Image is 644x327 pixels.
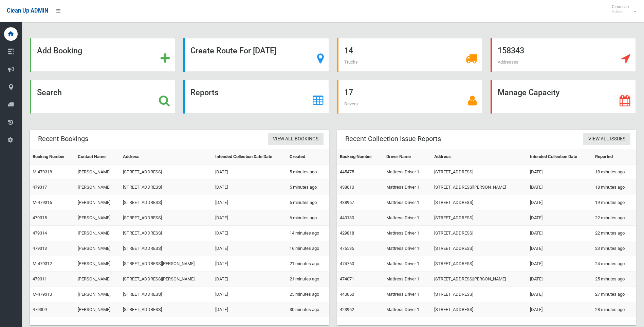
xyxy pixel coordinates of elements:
a: 438967 [340,200,354,205]
td: [DATE] [527,195,592,210]
a: 429818 [340,230,354,236]
a: 423962 [340,307,354,312]
td: Mattress Driver 1 [384,287,431,302]
td: 22 minutes ago [592,226,636,241]
th: Booking Number [337,149,384,165]
a: 479309 [33,307,47,312]
td: 5 minutes ago [287,180,329,195]
td: 23 minutes ago [592,241,636,256]
a: M-479318 [33,169,52,174]
td: [PERSON_NAME] [75,195,121,210]
td: [STREET_ADDRESS] [431,241,527,256]
a: M-479310 [33,292,52,297]
strong: 158343 [498,46,524,55]
td: 24 minutes ago [592,256,636,272]
td: [STREET_ADDRESS][PERSON_NAME] [431,272,527,287]
td: [STREET_ADDRESS] [431,287,527,302]
a: 479315 [33,215,47,220]
a: Add Booking [30,38,175,72]
td: [PERSON_NAME] [75,210,121,226]
a: 440130 [340,215,354,220]
td: [DATE] [527,226,592,241]
td: 21 minutes ago [287,256,329,272]
td: [DATE] [213,195,287,210]
td: [PERSON_NAME] [75,165,121,180]
a: 17 Drivers [337,80,482,114]
th: Intended Collection Date Date [213,149,287,165]
td: [DATE] [527,210,592,226]
td: Mattress Driver 1 [384,195,431,210]
td: [DATE] [527,256,592,272]
td: [PERSON_NAME] [75,226,121,241]
td: [DATE] [213,180,287,195]
td: 18 minutes ago [592,180,636,195]
strong: Add Booking [37,46,82,55]
td: 5 minutes ago [287,165,329,180]
td: Mattress Driver 1 [384,210,431,226]
td: [DATE] [527,272,592,287]
td: 22 minutes ago [592,210,636,226]
td: [STREET_ADDRESS] [431,195,527,210]
a: 479317 [33,185,47,190]
strong: Reports [190,88,219,97]
td: Mattress Driver 1 [384,302,431,317]
a: Search [30,80,175,114]
td: [STREET_ADDRESS] [120,226,212,241]
td: [STREET_ADDRESS] [120,195,212,210]
th: Intended Collection Date [527,149,592,165]
td: 14 minutes ago [287,226,329,241]
span: Addresses [498,59,518,65]
th: Address [431,149,527,165]
td: 16 minutes ago [287,241,329,256]
th: Reported [592,149,636,165]
td: [PERSON_NAME] [75,180,121,195]
td: 27 minutes ago [592,287,636,302]
td: [STREET_ADDRESS] [431,210,527,226]
td: [STREET_ADDRESS] [431,165,527,180]
strong: Search [37,88,62,97]
td: Mattress Driver 1 [384,226,431,241]
td: [STREET_ADDRESS] [120,302,212,317]
header: Recent Bookings [30,132,96,145]
a: 438610 [340,185,354,190]
header: Recent Collection Issue Reports [337,132,449,145]
td: 25 minutes ago [287,287,329,302]
a: 479313 [33,246,47,251]
th: Booking Number [30,149,75,165]
a: 474760 [340,261,354,266]
a: View All Bookings [268,133,324,145]
td: [STREET_ADDRESS] [120,241,212,256]
td: [STREET_ADDRESS] [120,180,212,195]
a: 476535 [340,246,354,251]
a: 479311 [33,276,47,281]
td: [STREET_ADDRESS][PERSON_NAME] [120,272,212,287]
td: 28 minutes ago [592,302,636,317]
td: [PERSON_NAME] [75,256,121,272]
td: Mattress Driver 1 [384,165,431,180]
a: Create Route For [DATE] [183,38,329,72]
td: [DATE] [213,210,287,226]
td: [DATE] [527,180,592,195]
th: Driver Name [384,149,431,165]
td: [STREET_ADDRESS] [431,302,527,317]
span: Clean Up [608,4,636,14]
td: [STREET_ADDRESS] [431,226,527,241]
td: 6 minutes ago [287,210,329,226]
th: Created [287,149,329,165]
td: [STREET_ADDRESS] [431,256,527,272]
th: Contact Name [75,149,121,165]
strong: Create Route For [DATE] [190,46,276,55]
td: [DATE] [527,241,592,256]
td: 6 minutes ago [287,195,329,210]
td: [PERSON_NAME] [75,272,121,287]
span: Trucks [344,59,358,65]
td: [DATE] [527,165,592,180]
small: Admin [612,9,629,14]
strong: Manage Capacity [498,88,559,97]
strong: 14 [344,46,353,55]
td: Mattress Driver 1 [384,256,431,272]
td: [DATE] [213,302,287,317]
td: 25 minutes ago [592,272,636,287]
td: [PERSON_NAME] [75,241,121,256]
a: Reports [183,80,329,114]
